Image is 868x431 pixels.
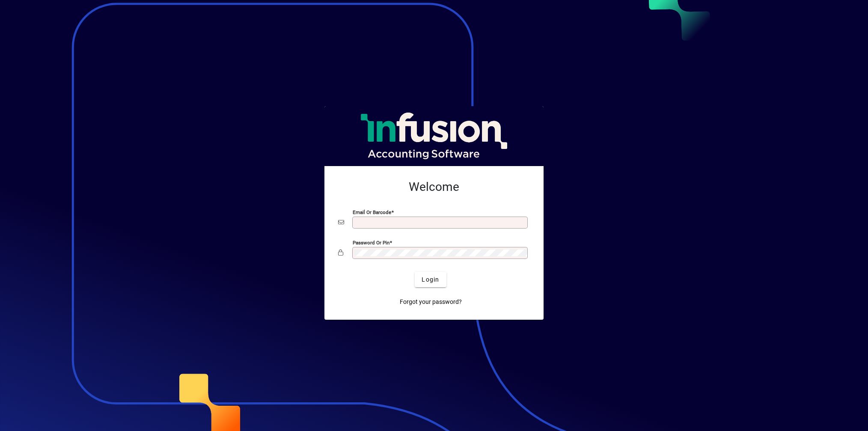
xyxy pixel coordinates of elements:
h2: Welcome [338,180,530,194]
button: Login [415,272,446,287]
mat-label: Email or Barcode [353,209,391,215]
span: Login [422,275,439,284]
span: Forgot your password? [400,297,462,306]
mat-label: Password or Pin [353,240,389,246]
a: Forgot your password? [396,294,465,309]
